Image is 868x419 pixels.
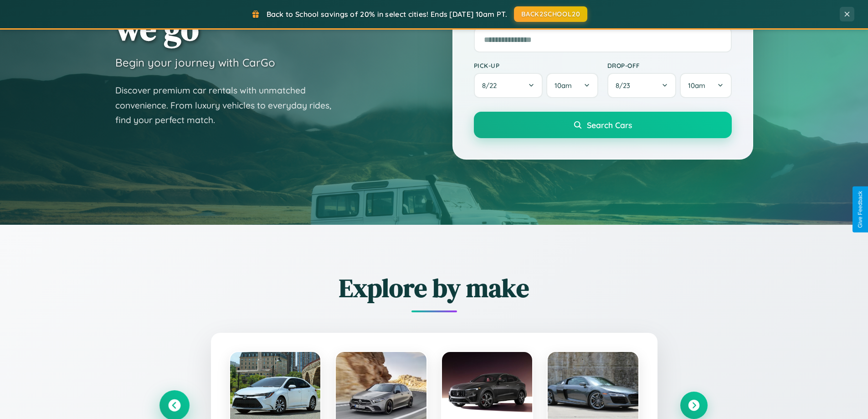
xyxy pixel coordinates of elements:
span: 10am [688,81,705,90]
h3: Begin your journey with CarGo [115,56,275,69]
span: 10am [555,81,572,90]
span: Back to School savings of 20% in select cities! Ends [DATE] 10am PT. [267,10,507,19]
button: 10am [680,73,731,98]
button: BACK2SCHOOL20 [514,6,587,22]
button: 10am [546,73,598,98]
span: 8 / 22 [482,81,501,90]
span: 8 / 23 [616,81,635,90]
button: 8/23 [607,73,677,98]
span: Search Cars [587,120,632,130]
label: Drop-off [607,62,732,69]
button: Search Cars [474,112,732,138]
p: Discover premium car rentals with unmatched convenience. From luxury vehicles to everyday rides, ... [115,83,343,128]
h2: Explore by make [161,270,708,305]
label: Pick-up [474,62,598,69]
button: 8/22 [474,73,543,98]
div: Give Feedback [857,191,863,228]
